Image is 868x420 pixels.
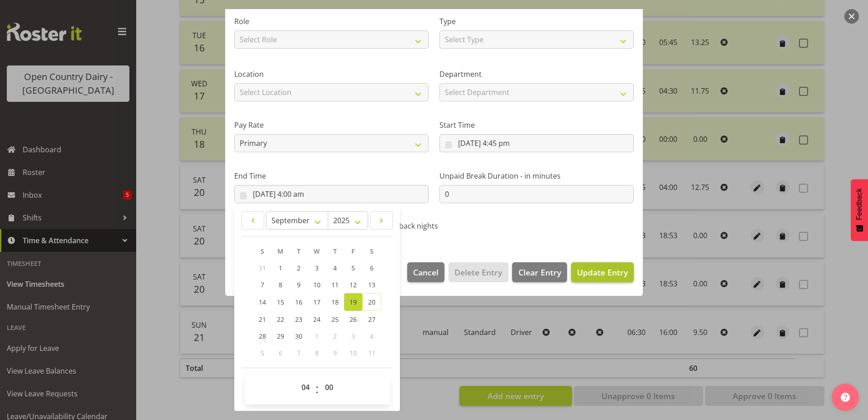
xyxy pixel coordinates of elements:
span: 4 [333,264,337,272]
a: 15 [271,293,290,311]
span: 3 [315,264,319,272]
a: 8 [271,276,290,293]
a: 29 [271,328,290,345]
a: 7 [253,276,271,293]
a: 5 [344,260,362,276]
span: 18 [331,298,339,306]
span: S [370,247,374,255]
input: Click to select... [234,185,429,203]
a: 17 [308,293,326,311]
span: 2 [297,264,301,272]
span: Delete Entry [454,266,502,278]
span: 17 [313,298,321,306]
a: 28 [253,328,271,345]
span: 24 [313,315,321,324]
a: 20 [362,293,381,311]
a: 2 [290,260,308,276]
span: 25 [331,315,339,324]
a: 3 [308,260,326,276]
span: 29 [277,332,284,340]
span: 1 [315,332,319,340]
a: 1 [271,260,290,276]
span: 13 [368,280,375,289]
a: 9 [290,276,308,293]
img: help-xxl-2.png [841,393,850,402]
a: 23 [290,311,308,328]
label: Unpaid Break Duration - in minutes [439,170,634,181]
span: Feedback [855,188,863,220]
button: Delete Entry [449,262,508,282]
a: 25 [326,311,344,328]
span: 5 [261,349,264,357]
span: Cancel [413,266,439,278]
span: 15 [277,298,284,306]
span: 8 [279,280,282,289]
button: Cancel [407,262,444,282]
a: 22 [271,311,290,328]
a: 16 [290,293,308,311]
span: 26 [350,315,357,324]
span: 10 [350,349,357,357]
a: 14 [253,293,271,311]
a: 30 [290,328,308,345]
span: W [314,247,320,255]
label: Type [439,16,634,27]
span: Update Entry [577,267,628,278]
label: Location [234,69,429,80]
span: 9 [297,280,301,289]
span: 23 [295,315,302,324]
span: 10 [313,280,321,289]
span: 14 [259,298,266,306]
a: 19 [344,293,362,311]
button: Feedback - Show survey [851,179,868,241]
label: Role [234,16,429,27]
a: 18 [326,293,344,311]
input: Click to select... [439,134,634,152]
span: 16 [295,298,302,306]
span: 3 [351,332,355,340]
span: 8 [315,349,319,357]
label: Department [439,69,634,80]
span: 30 [295,332,302,340]
span: 19 [350,298,357,306]
span: 6 [279,349,282,357]
input: Unpaid Break Duration [439,185,634,203]
span: 28 [259,332,266,340]
label: Start Time [439,120,634,130]
span: T [333,247,337,255]
span: 11 [368,349,375,357]
span: 1 [279,264,282,272]
a: 4 [326,260,344,276]
span: S [261,247,264,255]
span: 7 [297,349,301,357]
a: 11 [326,276,344,293]
span: : [316,378,319,401]
span: 31 [259,264,266,272]
span: 9 [333,349,337,357]
span: 21 [259,315,266,324]
button: Update Entry [571,262,634,282]
a: 27 [362,311,381,328]
label: Pay Rate [234,120,429,130]
a: 24 [308,311,326,328]
span: 4 [370,332,374,340]
span: 20 [368,298,375,306]
span: 5 [351,264,355,272]
span: Clear Entry [518,266,561,278]
span: 11 [331,280,339,289]
span: 12 [350,280,357,289]
span: 6 [370,264,374,272]
a: 21 [253,311,271,328]
a: 10 [308,276,326,293]
span: T [297,247,301,255]
a: 6 [362,260,381,276]
span: 2 [333,332,337,340]
button: Clear Entry [512,262,567,282]
a: 12 [344,276,362,293]
span: 27 [368,315,375,324]
a: 13 [362,276,381,293]
label: End Time [234,170,429,181]
span: 22 [277,315,284,324]
span: M [277,247,283,255]
span: F [351,247,355,255]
